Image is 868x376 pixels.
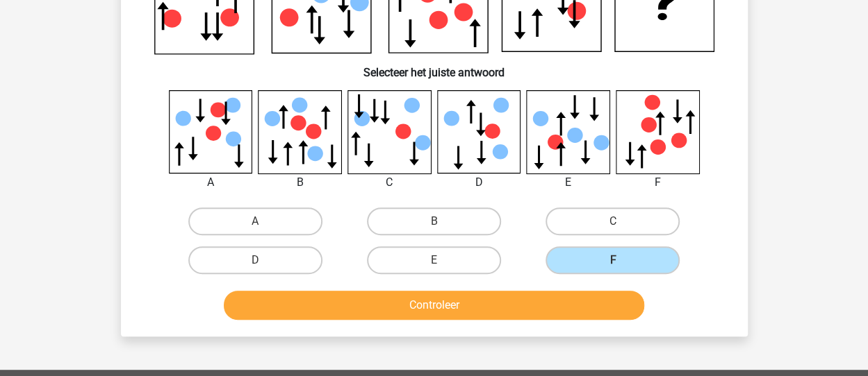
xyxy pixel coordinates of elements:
[605,174,710,191] div: F
[516,174,621,191] div: E
[158,174,263,191] div: A
[367,207,501,235] label: B
[427,174,532,191] div: D
[188,246,322,274] label: D
[247,174,352,191] div: B
[546,207,680,235] label: C
[546,246,680,274] label: F
[224,291,644,320] button: Controleer
[188,207,322,235] label: A
[367,246,501,274] label: E
[143,55,726,79] h6: Selecteer het juiste antwoord
[337,174,442,191] div: C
